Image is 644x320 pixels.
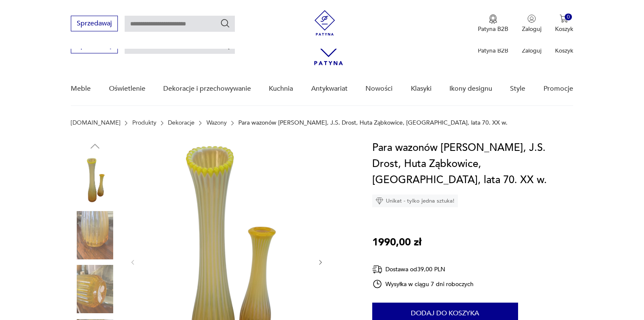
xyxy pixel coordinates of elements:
a: Dekoracje [168,120,195,126]
a: Klasyki [411,72,432,105]
a: Meble [71,72,91,105]
div: Unikat - tylko jedna sztuka! [372,195,458,207]
a: Sprzedawaj [71,43,118,49]
p: 1990,00 zł [372,234,421,250]
a: Oświetlenie [109,72,145,105]
a: Kuchnia [269,72,293,105]
h1: Para wazonów [PERSON_NAME], J.S. Drost, Huta Ząbkowice, [GEOGRAPHIC_DATA], lata 70. XX w. [372,140,573,188]
a: Ikony designu [449,72,492,105]
a: Produkty [132,120,156,126]
p: Para wazonów [PERSON_NAME], J.S. Drost, Huta Ząbkowice, [GEOGRAPHIC_DATA], lata 70. XX w. [238,120,507,126]
a: Ikona medaluPatyna B2B [478,14,508,33]
p: Patyna B2B [478,25,508,33]
div: 0 [565,14,572,21]
img: Ikonka użytkownika [527,14,536,23]
button: Sprzedawaj [71,16,118,31]
p: Patyna B2B [478,47,508,55]
div: Wysyłka w ciągu 7 dni roboczych [372,279,474,289]
button: Szukaj [220,18,230,28]
a: Wazony [206,120,227,126]
img: Ikona dostawy [372,264,382,275]
button: 0Koszyk [555,14,573,33]
button: Patyna B2B [478,14,508,33]
img: Ikona diamentu [376,197,383,205]
img: Zdjęcie produktu Para wazonów Trąbka, J.S. Drost, Huta Ząbkowice, Polska, lata 70. XX w. [71,265,119,313]
img: Ikona medalu [489,14,497,24]
a: Dekoracje i przechowywanie [163,72,251,105]
a: Nowości [365,72,393,105]
a: Sprzedawaj [71,21,118,27]
img: Zdjęcie produktu Para wazonów Trąbka, J.S. Drost, Huta Ząbkowice, Polska, lata 70. XX w. [71,211,119,259]
div: Dostawa od 39,00 PLN [372,264,474,275]
p: Zaloguj [522,47,541,55]
a: Antykwariat [311,72,348,105]
button: Zaloguj [522,14,541,33]
a: [DOMAIN_NAME] [71,120,120,126]
p: Koszyk [555,47,573,55]
img: Patyna - sklep z meblami i dekoracjami vintage [312,10,337,36]
p: Zaloguj [522,25,541,33]
img: Zdjęcie produktu Para wazonów Trąbka, J.S. Drost, Huta Ząbkowice, Polska, lata 70. XX w. [71,157,119,205]
img: Ikona koszyka [560,14,568,23]
p: Koszyk [555,25,573,33]
a: Promocje [544,72,573,105]
a: Style [510,72,525,105]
